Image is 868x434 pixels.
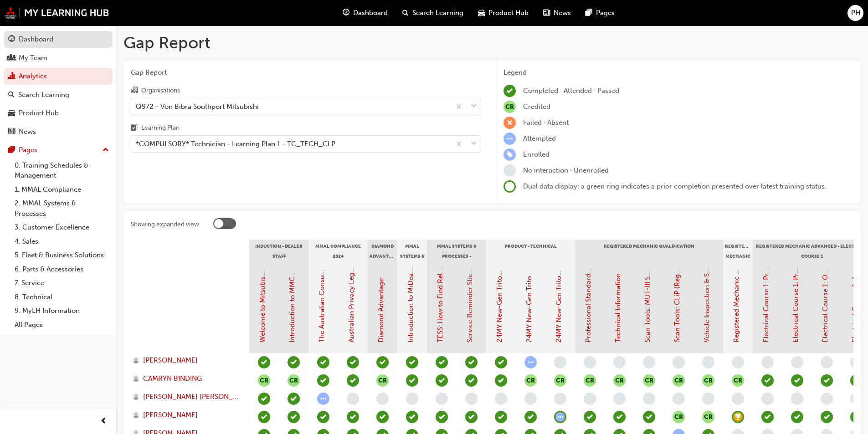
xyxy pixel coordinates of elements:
span: learningRecordVerb_NONE-icon [613,356,626,368]
button: null-icon [613,374,626,387]
span: Failed · Absent [523,118,569,127]
span: learningRecordVerb_NONE-icon [732,356,744,368]
span: learningRecordVerb_NONE-icon [524,393,537,405]
span: learningRecordVerb_NONE-icon [406,393,418,405]
span: Credited [523,102,550,111]
span: PH [851,8,860,18]
span: learningRecordVerb_NONE-icon [347,393,359,405]
span: learningRecordVerb_NONE-icon [613,393,626,405]
div: My Team [19,53,47,63]
a: Dashboard [4,31,113,48]
span: learningRecordVerb_PASS-icon [288,393,300,405]
span: learningRecordVerb_PASS-icon [791,411,803,423]
a: 3. Customer Excellence [11,220,113,235]
span: Pages [596,8,615,18]
span: learningRecordVerb_FAIL-icon [503,117,516,129]
span: learningRecordVerb_PASS-icon [406,411,418,423]
a: 7. Service [11,276,113,290]
span: Completed · Attended · Passed [523,87,619,95]
span: learningRecordVerb_NONE-icon [850,356,863,368]
span: null-icon [673,374,685,387]
span: learningRecordVerb_PASS-icon [406,374,418,387]
div: *COMPULSORY* Technician - Learning Plan 1 - TC_TECH_CLP [136,139,335,149]
span: learningRecordVerb_ACHIEVE-icon [732,411,744,423]
a: CAMRYN BINDING [133,373,241,384]
span: learningRecordVerb_NONE-icon [791,356,803,368]
div: Legend [503,67,853,78]
span: learningRecordVerb_ATTEMPT-icon [503,133,516,145]
a: [PERSON_NAME] [PERSON_NAME] [133,392,241,402]
span: learningRecordVerb_COMPLETE-icon [503,85,516,97]
span: [PERSON_NAME] [143,355,198,366]
button: Pages [4,142,113,158]
span: learningRecordVerb_COMPLETE-icon [436,356,448,368]
span: learningRecordVerb_ATTEMPT-icon [524,356,537,368]
span: learningRecordVerb_NONE-icon [702,356,714,368]
span: learningRecordVerb_PASS-icon [465,374,478,387]
span: learningRecordVerb_NONE-icon [850,393,863,405]
span: learningRecordVerb_ATTEMPT-icon [554,411,566,423]
span: learningRecordVerb_PASS-icon [850,411,863,423]
span: learningRecordVerb_ATTEMPT-icon [317,393,329,405]
span: learningRecordVerb_PASS-icon [613,411,626,423]
div: Registered Mechanic Status [723,240,753,262]
span: chart-icon [8,72,15,81]
span: learningRecordVerb_PASS-icon [850,374,863,387]
span: learningRecordVerb_PASS-icon [376,411,389,423]
span: learningRecordVerb_NONE-icon [761,393,774,405]
div: MMAL Compliance 2024 [308,240,368,262]
span: learningRecordVerb_NONE-icon [436,393,448,405]
span: learningRecordVerb_NONE-icon [465,393,478,405]
a: [PERSON_NAME] [133,410,241,420]
span: down-icon [471,101,477,112]
span: learningRecordVerb_COMPLETE-icon [258,411,270,423]
span: null-icon [584,374,596,387]
span: learningRecordVerb_COMPLETE-icon [495,356,507,368]
span: learningRecordVerb_PASS-icon [643,411,655,423]
span: people-icon [8,54,15,62]
span: learningRecordVerb_ENROLL-icon [503,148,516,161]
a: News [4,123,113,140]
span: news-icon [543,7,550,19]
a: Service Reminder Stickers [466,260,474,342]
span: learningRecordVerb_NONE-icon [821,356,833,368]
span: guage-icon [8,36,15,44]
div: Organisations [141,86,180,95]
div: Diamond Advantage - Fundamentals [368,240,397,262]
span: learningRecordVerb_COMPLETE-icon [495,411,507,423]
button: null-icon [702,411,714,423]
button: null-icon [673,411,685,423]
a: [PERSON_NAME] [133,355,241,366]
a: Introduction to MiDealerAssist [406,247,415,342]
a: pages-iconPages [578,4,622,22]
div: Learning Plan [141,123,180,133]
div: Search Learning [18,90,69,100]
div: Showing expanded view [131,220,199,229]
span: learningRecordVerb_NONE-icon [376,393,389,405]
span: learningRecordVerb_PASS-icon [347,374,359,387]
a: 5. Fleet & Business Solutions [11,248,113,262]
span: learningRecordVerb_ATTEND-icon [821,374,833,387]
a: 8. Technical [11,290,113,304]
span: null-icon [524,374,537,387]
a: car-iconProduct Hub [471,4,536,22]
span: null-icon [702,374,714,387]
button: null-icon [288,374,300,387]
span: car-icon [478,7,485,19]
span: learningRecordVerb_NONE-icon [503,164,516,177]
div: Registered Mechanic Qualification [575,240,723,262]
span: Dashboard [353,8,388,18]
a: 1. MMAL Compliance [11,183,113,197]
span: learningRecordVerb_COMPLETE-icon [495,374,507,387]
span: Attempted [523,134,556,143]
span: learningRecordVerb_NONE-icon [554,393,566,405]
div: Induction - Dealer Staff [249,240,308,262]
span: prev-icon [100,416,107,427]
span: learningRecordVerb_PASS-icon [761,411,774,423]
a: mmal [5,7,109,19]
button: null-icon [554,374,566,387]
div: Pages [19,145,37,155]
